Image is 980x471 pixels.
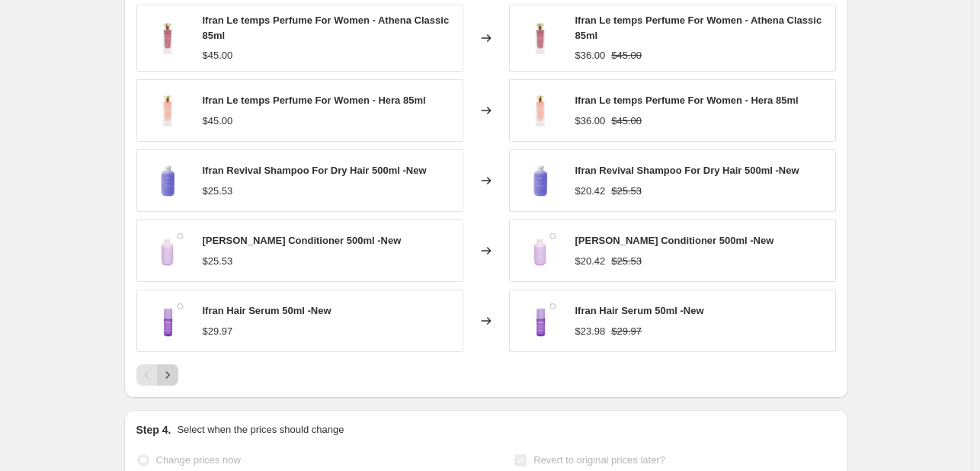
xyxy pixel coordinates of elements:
img: BundlesPackshotsCarla-2024-06-04T113611.645_80x.png [517,158,563,203]
img: LaRoche-PosayEffaclarDuo_Cream_GelMoussantGift-2023-08-23T132843.606_80x.png [517,88,563,133]
span: Change prices now [156,454,241,466]
strike: $29.97 [611,324,642,339]
strike: $25.53 [611,254,642,269]
span: Ifran Le temps Perfume For Women - Hera 85ml [203,95,426,106]
img: LaRoche-PosayEffaclarDuo_Cream_GelMoussantGift-2023-08-23T133138.371_80x.png [517,15,563,61]
nav: Pagination [136,364,178,386]
span: Ifran Revival Shampoo For Dry Hair 500ml -New [575,165,799,176]
div: $29.97 [203,324,233,339]
span: [PERSON_NAME] Conditioner 500ml -New [575,235,774,246]
span: Ifran Hair Serum 50ml -New [203,305,331,316]
div: $36.00 [575,114,606,129]
strike: $45.00 [611,114,642,129]
img: Packshots-lynn_3e00f260-cd70-4958-8575-9917c5ec30d6_80x.png [517,298,563,344]
div: $25.53 [203,254,233,269]
img: LaRoche-PosayEffaclarDuo_Cream_GelMoussantGift-2023-08-23T132843.606_80x.png [145,88,191,133]
div: $36.00 [575,48,606,63]
img: Packshots-lynn_927ee266-a229-4284-8f02-3e77da316374_80x.png [517,228,563,274]
h2: Step 4. [136,422,171,437]
strike: $25.53 [611,184,642,199]
p: Select when the prices should change [177,422,344,437]
div: $25.53 [203,184,233,199]
div: $45.00 [203,48,233,63]
img: LaRoche-PosayEffaclarDuo_Cream_GelMoussantGift-2023-08-23T133138.371_80x.png [145,15,191,61]
div: $20.42 [575,254,606,269]
img: Packshots-lynn_3e00f260-cd70-4958-8575-9917c5ec30d6_80x.png [145,298,191,344]
span: Ifran Le temps Perfume For Women - Hera 85ml [575,95,799,106]
span: Ifran Le temps Perfume For Women - Athena Classic 85ml [575,14,822,41]
span: Ifran Hair Serum 50ml -New [575,305,704,316]
span: Revert to original prices later? [533,454,665,466]
span: Ifran Revival Shampoo For Dry Hair 500ml -New [203,165,427,176]
button: Next [157,364,178,386]
img: BundlesPackshotsCarla-2024-06-04T113611.645_80x.png [145,158,191,203]
span: Ifran Le temps Perfume For Women - Athena Classic 85ml [203,14,450,41]
div: $45.00 [203,114,233,129]
span: [PERSON_NAME] Conditioner 500ml -New [203,235,402,246]
div: $20.42 [575,184,606,199]
img: Packshots-lynn_927ee266-a229-4284-8f02-3e77da316374_80x.png [145,228,191,274]
strike: $45.00 [611,48,642,63]
div: $23.98 [575,324,606,339]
